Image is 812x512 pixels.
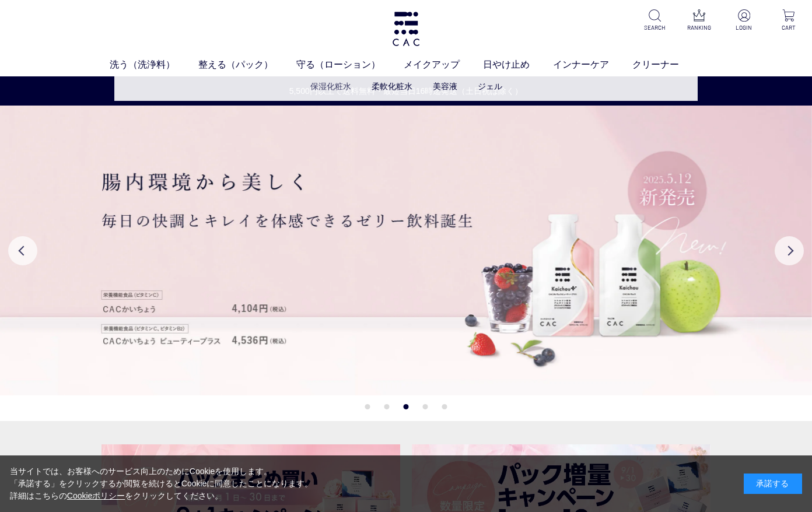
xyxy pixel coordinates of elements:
p: SEARCH [640,23,669,32]
button: 3 of 5 [404,404,409,409]
a: LOGIN [730,9,758,32]
div: 当サイトでは、お客様へのサービス向上のためにCookieを使用します。 「承諾する」をクリックするか閲覧を続けるとCookieに同意したことになります。 詳細はこちらの をクリックしてください。 [10,465,313,502]
a: 5,500円以上で送料無料・最短当日16時迄発送（土日祝は除く） [1,85,811,97]
button: 5 of 5 [442,404,447,409]
a: 整える（パック） [198,58,296,72]
a: 美容液 [433,82,457,91]
button: 2 of 5 [384,404,390,409]
a: 柔軟化粧水 [372,82,412,91]
a: Cookieポリシー [67,491,125,500]
p: RANKING [685,23,713,32]
a: SEARCH [640,9,669,32]
button: Next [775,236,804,265]
a: 日やけ止め [483,58,553,72]
button: Previous [8,236,37,265]
a: ジェル [478,82,502,91]
a: CART [774,9,803,32]
button: 1 of 5 [365,404,370,409]
a: RANKING [685,9,713,32]
a: メイクアップ [404,58,483,72]
a: 守る（ローション） [296,58,404,72]
a: クリーナー [632,58,702,72]
p: LOGIN [730,23,758,32]
a: 保湿化粧水 [310,82,351,91]
a: 洗う（洗浄料） [110,58,198,72]
p: CART [774,23,803,32]
img: logo [391,12,421,46]
div: 承諾する [744,474,802,494]
a: インナーケア [553,58,632,72]
button: 4 of 5 [423,404,428,409]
